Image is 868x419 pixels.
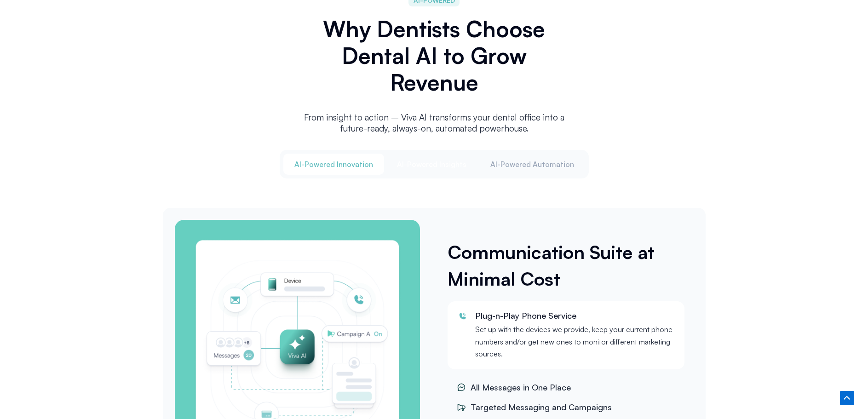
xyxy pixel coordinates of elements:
span: Targeted Messaging and Campaigns [468,401,612,414]
p: From insight to action – Viva Al transforms your dental office into a future-ready, always-on, au... [301,112,568,134]
span: Al-Powered Automation [490,159,574,169]
span: Al-Powered Insights [397,159,466,169]
span: Plug-n-Play Phone Service [475,310,576,321]
h3: Communication Suite at Minimal Cost [448,239,689,292]
span: Al-Powered Innovation [294,159,373,169]
span: All Messages in One Place [468,381,571,395]
p: Set up with the devices we provide, keep your current phone numbers and/or get new ones to monito... [475,323,675,360]
h2: Why Dentists Choose Dental AI to Grow Revenue [301,16,568,96]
